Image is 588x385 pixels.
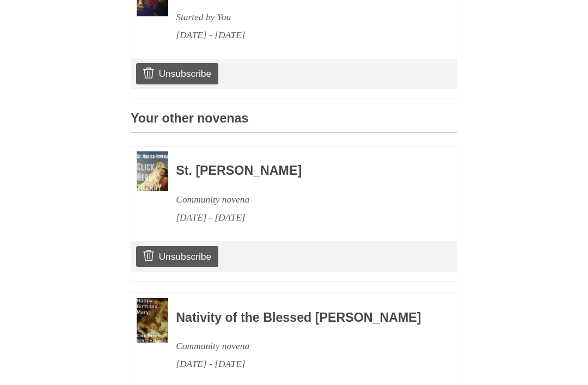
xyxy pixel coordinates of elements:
div: [DATE] - [DATE] [176,209,427,227]
a: Unsubscribe [136,63,218,84]
div: Community novena [176,191,427,209]
div: Started by You [176,8,427,26]
h3: St. [PERSON_NAME] [176,164,427,178]
div: [DATE] - [DATE] [176,26,427,44]
img: Novena image [137,298,168,343]
h3: Nativity of the Blessed [PERSON_NAME] [176,311,427,325]
div: [DATE] - [DATE] [176,355,427,373]
h3: Your other novenas [131,112,457,133]
img: Novena image [137,151,168,191]
a: Unsubscribe [136,246,218,267]
div: Community novena [176,337,427,355]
